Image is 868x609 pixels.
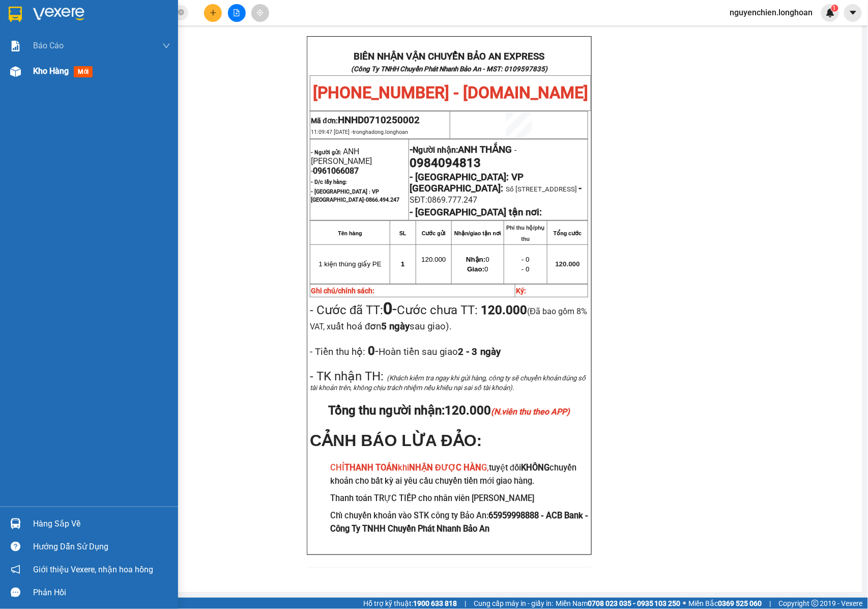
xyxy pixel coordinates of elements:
strong: - [410,144,512,155]
strong: 2 - 3 [458,346,501,357]
span: [PHONE_NUMBER] - [DOMAIN_NAME] [313,83,588,102]
span: 120.000 [556,260,580,268]
strong: - [GEOGRAPHIC_DATA] tận nơi: [410,207,542,218]
strong: Ghi chú/chính sách: [311,287,374,295]
strong: Cước gửi [422,230,446,236]
span: - [GEOGRAPHIC_DATA] : VP [GEOGRAPHIC_DATA]- [311,188,399,203]
span: HNHD0710250002 [338,115,420,126]
span: CẢNH BÁO LỪA ĐẢO: [310,431,482,450]
span: | [770,598,771,609]
strong: Giao: [467,265,484,273]
span: copyright [812,600,819,607]
strong: Tổng cước [554,230,582,236]
strong: (Công Ty TNHH Chuyển Phát Nhanh Bảo An - MST: 0109597835) [351,65,547,73]
strong: 0369 525 060 [718,599,762,607]
strong: 120.000 [481,303,528,317]
span: - [365,344,501,358]
img: warehouse-icon [10,518,21,529]
strong: Nhận/giao tận nơi [454,230,501,236]
span: aim [256,9,264,16]
span: (Đã bao gồm 8% VAT, x [310,307,587,331]
span: ANH THẮNG [458,144,512,155]
span: 0 [467,265,488,273]
strong: 0708 023 035 - 0935 103 250 [588,599,681,607]
span: 0984094813 [410,156,481,170]
div: Hướng dẫn sử dụng [33,539,170,555]
strong: 1900 633 818 [413,599,457,607]
span: notification [11,565,20,574]
span: Người nhận: [413,145,512,155]
span: caret-down [849,8,858,17]
span: - [578,183,582,194]
span: - Tiền thu hộ: [310,346,365,357]
span: (Khách kiểm tra ngay khi gửi hàng, công ty sẽ chuyển khoản đúng số tài khoản trên, không chịu trá... [310,374,586,392]
h3: tuyệt đối chuyển khoản cho bất kỳ ai yêu cầu chuyển tiền mới giao hàng. [330,461,588,487]
span: 1 [833,5,836,12]
strong: - Người gửi: [311,149,341,156]
span: tronghadong.longhoan [353,129,408,135]
strong: 0 [365,344,375,358]
strong: BIÊN NHẬN VẬN CHUYỂN BẢO AN EXPRESS [354,51,544,62]
span: - [512,145,516,155]
strong: KHÔNG [521,463,549,473]
span: 0961066087 [313,166,359,176]
strong: 5 ngày [382,321,410,332]
button: aim [251,4,269,22]
strong: Phí thu hộ/phụ thu [506,225,545,242]
span: Báo cáo [33,39,64,52]
h3: Chỉ chuyển khoản vào STK công ty Bảo An: [330,509,588,535]
strong: NHẬN ĐƯỢC HÀN [409,463,481,473]
span: down [162,42,170,50]
span: close-circle [178,9,184,15]
span: - [384,299,397,318]
span: Miền Bắc [689,598,762,609]
img: icon-new-feature [826,8,835,17]
span: plus [210,9,217,16]
strong: SL [399,230,407,236]
span: file-add [233,9,240,16]
strong: Ký: [516,287,526,295]
span: 120.000 [445,403,570,418]
span: - 0 [522,256,530,263]
span: Giới thiệu Vexere, nhận hoa hồng [33,563,153,576]
span: 11:09:47 [DATE] - [311,129,408,135]
button: plus [204,4,222,22]
strong: 0 [384,299,393,318]
span: Kho hàng [33,66,69,76]
span: Số [STREET_ADDRESS] [506,185,577,193]
span: 0869.777.247 [428,195,478,205]
span: 0 [466,256,489,263]
span: 120.000 [421,256,446,263]
span: nguyenchien.longhoan [722,6,821,19]
span: Cước chưa TT: [310,303,587,333]
button: caret-down [844,4,862,22]
em: (N.viên thu theo APP) [491,407,570,417]
img: logo-vxr [9,7,22,22]
span: ANH [PERSON_NAME] - [311,147,372,176]
span: ⚪️ [683,601,686,605]
div: Phản hồi [33,585,170,600]
strong: Tên hàng [338,230,362,236]
sup: 1 [831,5,838,12]
span: close-circle [178,8,184,18]
span: CHỈ khi G, [330,463,489,473]
img: warehouse-icon [10,66,21,77]
span: Miền Nam [556,598,681,609]
h3: Thanh toán TRỰC TIẾP cho nhân viên [PERSON_NAME] [330,492,588,505]
span: Cung cấp máy in - giấy in: [474,598,553,609]
span: mới [74,66,93,77]
span: Hỗ trợ kỹ thuật: [363,598,457,609]
span: SĐT: [410,195,428,205]
button: file-add [228,4,246,22]
span: - 0 [522,265,530,273]
img: solution-icon [10,41,21,51]
div: Hàng sắp về [33,516,170,532]
span: Hoàn tiền sau giao [379,346,501,357]
span: Tổng thu người nhận: [328,403,570,418]
span: uất hoá đơn sau giao). [331,321,452,332]
strong: - D/c lấy hàng: [311,179,347,185]
span: - Cước đã TT: [310,303,397,317]
span: | [465,598,466,609]
strong: THANH TOÁN [344,463,398,473]
span: message [11,588,20,597]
